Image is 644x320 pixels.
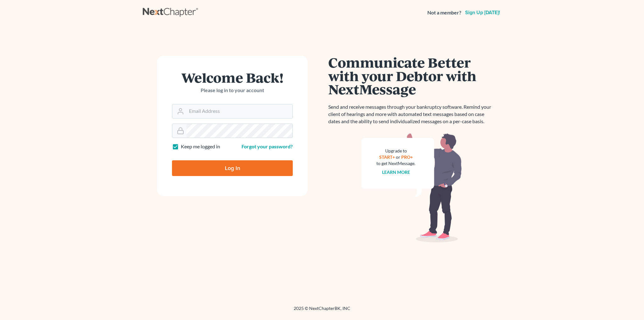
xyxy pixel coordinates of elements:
[172,87,293,94] p: Please log in to your account
[328,103,495,125] p: Send and receive messages through your bankruptcy software. Remind your client of hearings and mo...
[172,160,293,176] input: Log In
[427,9,461,16] strong: Not a member?
[464,10,501,15] a: Sign up [DATE]!
[379,154,395,160] a: START+
[382,169,410,175] a: Learn more
[143,305,501,317] div: 2025 © NextChapterBK, INC
[401,154,413,160] a: PRO+
[361,133,462,243] img: nextmessage_bg-59042aed3d76b12b5cd301f8e5b87938c9018125f34e5fa2b7a6b67550977c72.svg
[376,148,415,154] div: Upgrade to
[181,143,220,150] label: Keep me logged in
[396,154,400,160] span: or
[376,160,415,167] div: to get NextMessage.
[328,56,495,96] h1: Communicate Better with your Debtor with NextMessage
[186,104,292,118] input: Email Address
[172,71,293,84] h1: Welcome Back!
[241,143,293,149] a: Forgot your password?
